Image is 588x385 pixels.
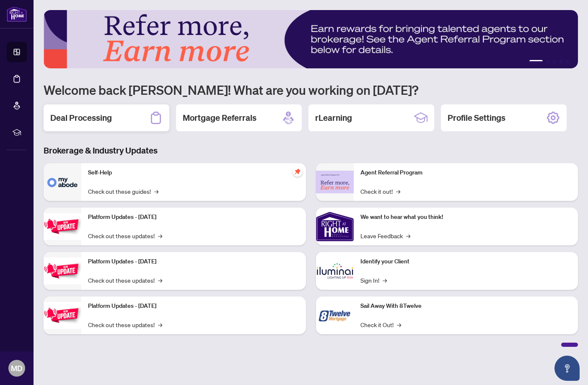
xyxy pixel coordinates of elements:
[397,320,401,329] span: →
[88,187,158,196] a: Check out these guides!→
[448,112,505,124] h2: Profile Settings
[293,166,303,177] span: pushpin
[316,171,354,194] img: Agent Referral Program
[316,297,354,334] img: Sail Away With 8Twelve
[315,112,352,124] h2: rLearning
[44,145,578,156] h3: Brokerage & Industry Updates
[44,258,81,284] img: Platform Updates - July 8, 2025
[44,82,578,98] h1: Welcome back [PERSON_NAME]! What are you working on [DATE]?
[360,168,572,177] p: Agent Referral Program
[360,231,410,240] a: Leave Feedback→
[88,302,299,311] p: Platform Updates - [DATE]
[316,252,354,290] img: Identify your Client
[50,112,112,124] h2: Deal Processing
[554,356,580,381] button: Open asap
[44,213,81,239] img: Platform Updates - July 21, 2025
[360,187,400,196] a: Check it out!→
[316,208,354,245] img: We want to hear what you think!
[158,231,162,240] span: →
[88,257,299,266] p: Platform Updates - [DATE]
[529,60,543,63] button: 1
[360,320,401,329] a: Check it Out!→
[44,10,578,68] img: Slide 0
[360,257,572,266] p: Identify your Client
[88,213,299,222] p: Platform Updates - [DATE]
[566,60,570,63] button: 5
[44,163,81,201] img: Self-Help
[396,187,400,196] span: →
[88,320,162,329] a: Check out these updates!→
[154,187,158,196] span: →
[11,362,23,374] span: MD
[88,231,162,240] a: Check out these updates!→
[406,231,410,240] span: →
[360,302,572,311] p: Sail Away With 8Twelve
[88,168,299,177] p: Self-Help
[360,276,387,285] a: Sign In!→
[360,213,572,222] p: We want to hear what you think!
[383,276,387,285] span: →
[553,60,556,63] button: 3
[546,60,549,63] button: 2
[560,60,563,63] button: 4
[7,6,27,22] img: logo
[44,302,81,328] img: Platform Updates - June 23, 2025
[158,276,162,285] span: →
[88,276,162,285] a: Check out these updates!→
[158,320,162,329] span: →
[183,112,256,124] h2: Mortgage Referrals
